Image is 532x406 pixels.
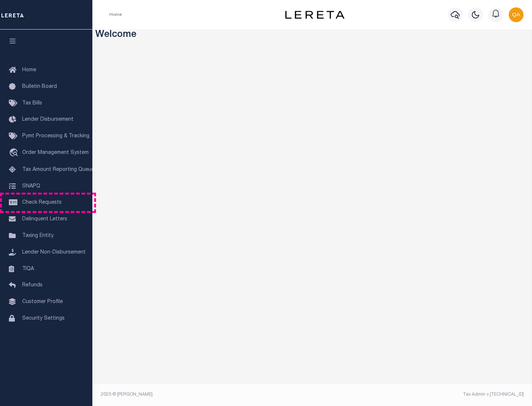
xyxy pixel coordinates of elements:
[109,11,122,18] li: Home
[22,299,63,304] span: Customer Profile
[22,117,74,122] span: Lender Disbursement
[22,68,36,73] span: Home
[22,283,42,288] span: Refunds
[9,148,21,158] i: travel_explore
[509,7,524,22] img: svg+xml;base64,PHN2ZyB4bWxucz0iaHR0cDovL3d3dy53My5vcmcvMjAwMC9zdmciIHBvaW50ZXItZXZlbnRzPSJub25lIi...
[22,250,86,255] span: Lender Non-Disbursement
[22,266,34,271] span: TIQA
[22,217,67,222] span: Delinquent Letters
[95,391,313,398] div: 2025 © [PERSON_NAME].
[22,101,42,106] span: Tax Bills
[22,150,89,155] span: Order Management System
[22,167,94,172] span: Tax Amount Reporting Queue
[285,11,344,19] img: logo-dark.svg
[22,183,40,189] span: SNAPQ
[318,391,524,398] div: Tax Admin v.[TECHNICAL_ID]
[22,316,65,321] span: Security Settings
[22,233,54,238] span: Taxing Entity
[22,84,57,89] span: Bulletin Board
[22,200,62,205] span: Check Requests
[95,30,529,41] h3: Welcome
[22,134,89,139] span: Pymt Processing & Tracking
